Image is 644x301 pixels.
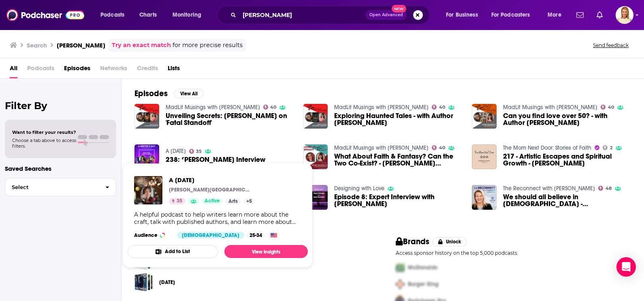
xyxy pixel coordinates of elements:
[5,100,116,112] h2: Filter By
[334,112,462,126] a: Exploring Haunted Tales - with Author Ruth Douthitt
[334,193,462,207] span: Episode 8: Expert Interview with [PERSON_NAME]
[134,232,171,239] h3: Audience
[486,9,542,21] button: open menu
[491,9,530,21] span: For Podcasters
[270,105,276,109] span: 40
[166,112,294,126] a: Unveiling Secrets: Ruth Douthitt on 'Fatal Standoff'
[593,8,606,22] a: Show notifications dropdown
[224,245,308,258] a: View Insights
[503,112,631,126] span: Can you find love over 50? - with Author [PERSON_NAME]
[134,144,159,169] a: 238: Ruth Douthitt Interview
[334,112,462,126] span: Exploring Haunted Tales - with Author [PERSON_NAME]
[239,9,366,21] input: Search podcasts, credits, & more...
[334,185,384,192] a: Designing with Love
[169,176,255,184] a: A Writer's Day
[408,281,439,288] span: Burger King
[303,185,328,210] img: Episode 8: Expert Interview with Ruth Douthitt
[608,105,614,109] span: 40
[392,5,406,13] span: New
[173,9,201,21] span: Monitoring
[5,165,116,172] p: Saved Searches
[503,185,595,192] a: The Reconnect with Carmen LaBerge
[27,62,54,78] span: Podcasts
[503,112,631,126] a: Can you find love over 50? - with Author Ruth Douthitt
[263,105,277,110] a: 40
[472,144,497,169] img: 217 - Artistic Escapes and Spiritual Growth - Ruth Douthitt
[303,104,328,129] img: Exploring Haunted Tales - with Author Ruth Douthitt
[503,104,597,111] a: MadLit Musings with Jaime Jo Wright
[134,104,159,129] a: Unveiling Secrets: Ruth Douthitt on 'Fatal Standoff'
[392,276,408,292] img: Second Pro Logo
[408,264,437,271] span: McDonalds
[10,62,17,78] a: All
[201,198,223,204] a: Active
[503,193,631,207] span: We should all believe in [DEMOGRAPHIC_DATA] - [PERSON_NAME] | Conflict-torn [GEOGRAPHIC_DATA] now...
[334,153,462,167] span: What About Faith & Fantasy? Can the Two Co-Exist? - [PERSON_NAME] [PERSON_NAME]
[134,176,162,204] img: A Writer's Day
[225,198,241,204] a: Arts
[472,185,497,210] img: We should all believe in God - Ross Douthat | Conflict-torn Myanmar now torn by earthquake - Ruth...
[134,88,203,99] a: EpisodesView All
[169,176,255,184] span: A [DATE]
[205,197,220,205] span: Active
[166,148,186,155] a: A Writer's Day
[503,153,631,167] span: 217 - Artistic Escapes and Spiritual Growth - [PERSON_NAME]
[169,198,186,204] a: 35
[432,105,445,110] a: 40
[446,9,478,21] span: For Business
[12,129,76,135] span: Want to filter your results?
[177,197,182,205] span: 35
[616,257,636,277] div: Open Intercom Messenger
[591,42,631,49] button: Send feedback
[173,41,243,50] span: for more precise results
[392,259,408,276] img: First Pro Logo
[334,153,462,167] a: What About Faith & Fantasy? Can the Two Co-Exist? - Guest Author Ruth Douthitt
[6,7,84,23] a: Podchaser - Follow, Share and Rate Podcasts
[134,211,301,226] div: A helpful podcast to help writers learn more about the craft, talk with published authors, and le...
[196,150,202,153] span: 35
[166,156,265,163] a: 238: Ruth Douthitt Interview
[369,13,403,17] span: Open Advanced
[440,9,488,21] button: open menu
[100,9,124,21] span: Podcasts
[134,273,153,291] a: June 2022
[303,144,328,169] a: What About Faith & Fantasy? Can the Two Co-Exist? - Guest Author Ruth Douthitt
[169,187,250,193] p: [PERSON_NAME][GEOGRAPHIC_DATA]
[64,62,90,78] span: Episodes
[57,41,105,49] h3: [PERSON_NAME]
[168,62,180,78] a: Lists
[189,149,202,154] a: 35
[542,9,571,21] button: open menu
[606,187,612,190] span: 48
[243,198,255,204] a: +5
[439,105,445,109] span: 40
[174,89,203,99] button: View All
[366,10,407,20] button: Open AdvancedNew
[432,145,445,150] a: 40
[601,105,614,110] a: 40
[5,185,99,190] span: Select
[334,144,429,151] a: MadLit Musings with Jaime Jo Wright
[334,104,429,111] a: MadLit Musings with Jaime Jo Wright
[12,138,76,149] span: Choose a tab above to access filters.
[616,6,633,24] span: Logged in as leannebush
[134,9,162,21] a: Charts
[167,9,212,21] button: open menu
[396,250,631,256] p: Access sponsor history on the top 5,000 podcasts.
[100,62,127,78] span: Networks
[27,41,47,49] h3: Search
[503,153,631,167] a: 217 - Artistic Escapes and Spiritual Growth - Ruth Douthitt
[472,104,497,129] img: Can you find love over 50? - with Author Ruth Douthitt
[159,278,175,287] a: [DATE]
[396,236,429,247] h2: Brands
[598,186,612,191] a: 48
